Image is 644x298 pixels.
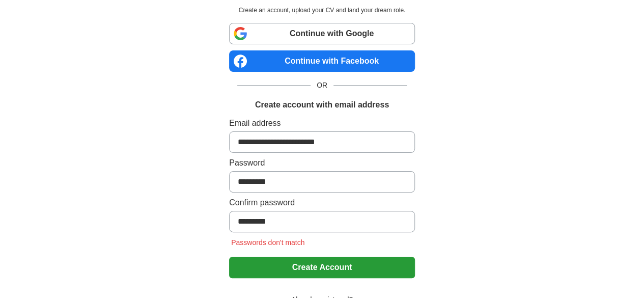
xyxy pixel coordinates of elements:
[229,157,415,169] label: Password
[255,99,389,111] h1: Create account with email address
[229,50,415,72] a: Continue with Facebook
[229,238,306,247] span: Passwords don't match
[231,6,413,15] p: Create an account, upload your CV and land your dream role.
[311,80,333,91] span: OR
[229,117,415,129] label: Email address
[229,197,415,209] label: Confirm password
[229,23,415,44] a: Continue with Google
[229,257,415,278] button: Create Account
